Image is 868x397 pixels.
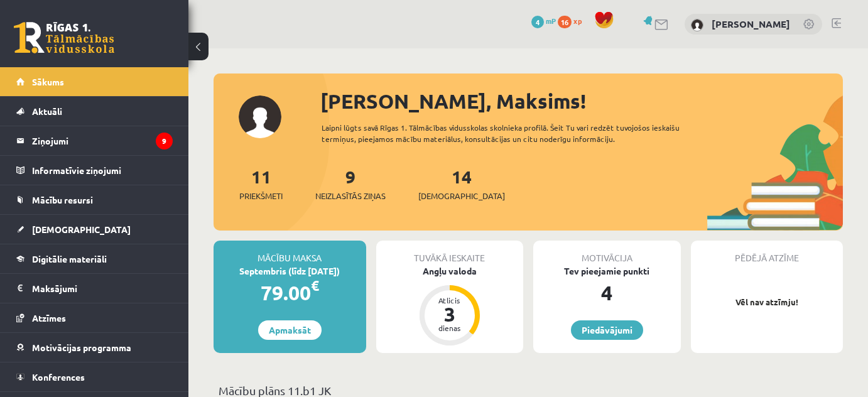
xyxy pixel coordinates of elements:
span: 16 [558,16,572,28]
span: [DEMOGRAPHIC_DATA] [32,224,131,235]
a: Ziņojumi9 [16,126,173,155]
div: Pēdējā atzīme [691,241,844,264]
a: 16 xp [558,16,588,26]
span: Digitālie materiāli [32,253,107,264]
div: 4 [533,278,681,308]
span: mP [546,16,556,26]
a: Sākums [16,67,173,96]
a: Konferences [16,362,173,391]
a: 11Priekšmeti [239,165,283,202]
a: Atzīmes [16,303,173,332]
span: Atzīmes [32,312,66,324]
span: Motivācijas programma [32,342,131,353]
div: 3 [431,304,469,324]
a: Aktuāli [16,97,173,126]
div: dienas [431,324,469,332]
p: Vēl nav atzīmju! [697,296,837,308]
a: 4 mP [531,16,556,26]
span: xp [573,16,582,26]
span: [DEMOGRAPHIC_DATA] [418,190,505,202]
div: [PERSON_NAME], Maksims! [320,86,843,116]
a: Piedāvājumi [571,320,643,340]
span: Aktuāli [32,106,62,117]
div: Motivācija [533,241,681,264]
legend: Ziņojumi [32,126,173,155]
a: Digitālie materiāli [16,244,173,273]
div: Tuvākā ieskaite [376,241,524,264]
legend: Maksājumi [32,274,173,303]
span: € [311,276,319,295]
div: Tev pieejamie punkti [533,264,681,278]
a: 14[DEMOGRAPHIC_DATA] [418,165,505,202]
span: Konferences [32,371,85,383]
a: Angļu valoda Atlicis 3 dienas [376,264,524,347]
a: Rīgas 1. Tālmācības vidusskola [14,22,114,53]
a: Informatīvie ziņojumi [16,156,173,185]
div: Mācību maksa [214,241,366,264]
a: Mācību resursi [16,185,173,214]
span: Sākums [32,76,64,87]
a: Apmaksāt [258,320,322,340]
span: 4 [531,16,544,28]
a: 9Neizlasītās ziņas [315,165,386,202]
img: Maksims Danis [691,19,703,31]
span: Neizlasītās ziņas [315,190,386,202]
div: Angļu valoda [376,264,524,278]
span: Mācību resursi [32,194,93,205]
a: Motivācijas programma [16,333,173,362]
a: [DEMOGRAPHIC_DATA] [16,215,173,244]
a: [PERSON_NAME] [712,18,790,30]
span: Priekšmeti [239,190,283,202]
div: Septembris (līdz [DATE]) [214,264,366,278]
div: 79.00 [214,278,366,308]
div: Laipni lūgts savā Rīgas 1. Tālmācības vidusskolas skolnieka profilā. Šeit Tu vari redzēt tuvojošo... [322,122,699,144]
a: Maksājumi [16,274,173,303]
legend: Informatīvie ziņojumi [32,156,173,185]
div: Atlicis [431,296,469,304]
i: 9 [156,133,173,150]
